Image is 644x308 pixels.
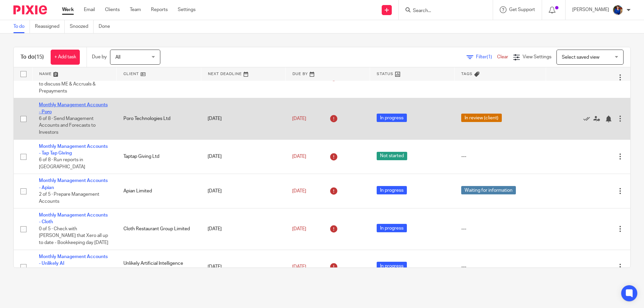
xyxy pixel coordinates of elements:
span: Tags [461,72,473,76]
a: Work [62,6,74,13]
td: Taptap Giving Ltd [117,139,201,174]
a: Monthly Management Accounts - Tap Tap Giving [39,144,108,156]
span: [DATE] [292,264,306,269]
input: Search [412,8,473,14]
h1: To do [20,54,44,61]
span: Waiting for information [461,186,516,194]
img: Nicole.jpeg [612,5,623,15]
a: Settings [178,6,196,13]
a: Monthly Management Accounts - Apian [39,178,108,190]
span: All [115,55,120,60]
td: Cloth Restaurant Group Limited [117,208,201,250]
span: In progress [377,262,407,270]
a: Clear [497,55,508,59]
td: Apian Limited [117,174,201,208]
span: Not started [377,152,407,160]
a: Mark as done [583,115,593,122]
span: [DATE] [292,227,306,231]
a: Monthly Management Accounts - Poro [39,103,108,114]
a: Email [84,6,95,13]
span: 2 of 5 · Prepare Management Accounts [39,192,99,204]
a: Monthly Management Accounts - Cloth [39,213,108,224]
span: [DATE] [292,116,306,121]
td: [DATE] [201,250,285,284]
a: Monthly Management Accounts - Unlikely AI [39,254,108,266]
span: (15) [35,54,44,60]
span: In progress [377,224,407,232]
a: Team [130,6,141,13]
img: Pixie [13,5,47,14]
span: In review (client) [461,114,502,122]
span: View Settings [523,55,551,59]
span: Select saved view [562,55,599,60]
span: 6 of 8 · Run reports in [GEOGRAPHIC_DATA] [39,158,85,170]
p: Due by [92,54,107,60]
span: Get Support [509,7,535,12]
div: --- [461,153,539,160]
div: --- [461,263,539,270]
p: [PERSON_NAME] [572,6,609,13]
span: 0 of 5 · Check with [PERSON_NAME] that Xero all up to date - Bookkeeping day [DATE] [39,227,108,245]
a: To do [13,20,30,33]
span: Filter [476,55,497,59]
a: Reports [151,6,168,13]
span: [DATE] [292,189,306,193]
a: Done [99,20,115,33]
span: In progress [377,114,407,122]
td: [DATE] [201,174,285,208]
td: [DATE] [201,208,285,250]
td: Poro Technologies Ltd [117,98,201,139]
span: 0 of 8 · Email/Meeting with Client to discuss ME & Accruals & Prepayments [39,75,107,94]
span: 6 of 8 · Send Management Accounts and Forecasts to Investors [39,116,96,135]
div: --- [461,226,539,232]
span: [DATE] [292,154,306,159]
span: In progress [377,186,407,194]
a: Reassigned [35,20,65,33]
a: Snoozed [70,20,94,33]
a: Clients [105,6,120,13]
span: (1) [487,55,492,59]
td: Unlikely Artificial Intelligence Limited [117,250,201,284]
td: [DATE] [201,139,285,174]
td: [DATE] [201,98,285,139]
a: + Add task [51,50,80,65]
